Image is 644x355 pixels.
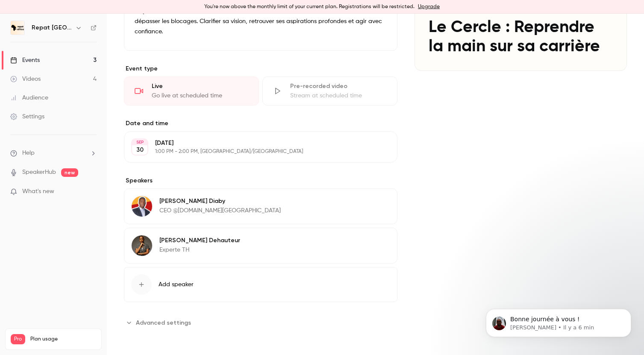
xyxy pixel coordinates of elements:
div: Go live at scheduled time [152,91,248,100]
div: Audience [10,94,48,102]
div: Videos [10,75,41,83]
div: Pre-recorded videoStream at scheduled time [262,76,397,106]
img: Kara Diaby [132,196,152,217]
p: Experte TH [159,246,240,254]
span: Help [22,149,35,158]
li: help-dropdown-opener [10,149,97,158]
div: LiveGo live at scheduled time [124,76,259,106]
span: What's new [22,187,54,196]
div: Kara Diaby[PERSON_NAME] DiabyCEO @[DOMAIN_NAME][GEOGRAPHIC_DATA] [124,188,397,224]
div: Stream at scheduled time [290,91,387,100]
span: Add speaker [159,280,194,289]
div: Hannah Dehauteur[PERSON_NAME] DehauteurExperte TH [124,228,397,264]
span: Advanced settings [136,318,191,327]
div: Pre-recorded video [290,82,387,91]
img: Repat Africa [11,21,24,35]
p: Objectifs : Identifier ses freins invisibles, comprendre l’impact de son histoire personnelle et ... [135,6,387,37]
p: 30 [136,146,144,154]
h6: Repat [GEOGRAPHIC_DATA] [32,23,72,32]
p: 1:00 PM - 2:00 PM, [GEOGRAPHIC_DATA]/[GEOGRAPHIC_DATA] [155,148,352,155]
iframe: Intercom notifications message [473,291,644,351]
p: [PERSON_NAME] Dehauteur [159,236,240,245]
p: [DATE] [155,139,352,147]
p: Event type [124,65,397,73]
div: Settings [10,112,44,121]
div: Live [152,82,248,91]
label: Speakers [124,176,397,185]
p: CEO @[DOMAIN_NAME][GEOGRAPHIC_DATA] [159,206,281,215]
section: Advanced settings [124,316,397,329]
a: SpeakerHub [22,168,56,177]
span: Plan usage [30,336,96,343]
span: new [61,168,78,177]
p: [PERSON_NAME] Diaby [159,197,281,205]
button: Advanced settings [124,316,196,329]
a: Upgrade [418,3,440,10]
button: Add speaker [124,267,397,302]
iframe: Noticeable Trigger [86,188,97,196]
div: Events [10,56,40,65]
label: Date and time [124,119,397,128]
img: Hannah Dehauteur [132,235,152,256]
span: Pro [11,334,25,344]
div: SEP [132,139,147,145]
